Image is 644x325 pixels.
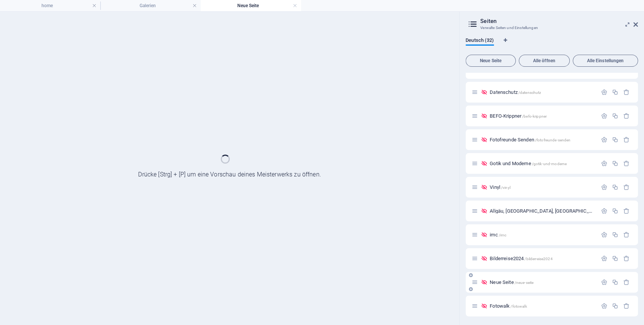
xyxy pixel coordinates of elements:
div: Duplizieren [612,208,618,214]
span: Klick, um Seite zu öffnen [490,161,567,166]
div: Entfernen [623,303,630,309]
span: Klick, um Seite zu öffnen [490,113,547,119]
div: Einstellungen [601,303,607,309]
div: Entfernen [623,113,630,119]
button: Alle öffnen [519,55,570,67]
div: Einstellungen [601,231,607,238]
div: Entfernen [623,279,630,285]
div: Einstellungen [601,208,607,214]
div: Einstellungen [601,184,607,190]
span: Bilderreise2024 [490,256,552,261]
div: Einstellungen [601,160,607,167]
span: /gotik-und-moderne [532,162,567,166]
span: /fotofreunde-senden [535,138,571,142]
div: Duplizieren [612,279,618,285]
span: Neue Seite [490,279,533,285]
div: Datenschutz/datenschutz [487,90,597,95]
span: Klick, um Seite zu öffnen [490,232,506,238]
button: Alle Einstellungen [573,55,638,67]
span: /imc [499,233,507,237]
button: Neue Seite [466,55,516,67]
div: Entfernen [623,208,630,214]
div: Entfernen [623,231,630,238]
div: Duplizieren [612,136,618,143]
div: Duplizieren [612,303,618,309]
div: Einstellungen [601,255,607,262]
div: Duplizieren [612,231,618,238]
div: Einstellungen [601,136,607,143]
div: Allgäu, [GEOGRAPHIC_DATA], [GEOGRAPHIC_DATA], [GEOGRAPHIC_DATA] [487,208,597,213]
div: Duplizieren [612,255,618,262]
div: BEFO-Krippner/befo-krippner [487,113,597,118]
span: Klick, um Seite zu öffnen [490,184,510,190]
span: Klick, um Seite zu öffnen [490,137,570,143]
span: Alle öffnen [522,58,566,63]
h4: Galerien [100,2,201,10]
div: Fotofreunde Senden/fotofreunde-senden [487,137,597,142]
div: Entfernen [623,136,630,143]
span: /vinyl [501,185,510,190]
div: Neue Seite/neue-seite [487,280,597,285]
h4: Neue Seite [201,2,301,10]
div: Duplizieren [612,89,618,95]
h3: Verwalte Seiten und Einstellungen [480,25,623,31]
div: Fotowalk/fotowalk [487,304,597,308]
div: Duplizieren [612,184,618,190]
div: Gotik und Moderne/gotik-und-moderne [487,161,597,166]
div: imc/imc [487,232,597,237]
span: /fotowalk [510,304,527,308]
span: Klick, um Seite zu öffnen [490,89,541,95]
div: Duplizieren [612,113,618,119]
div: Entfernen [623,89,630,95]
div: Einstellungen [601,89,607,95]
div: Einstellungen [601,279,607,285]
span: Deutsch (32) [466,36,494,46]
span: /bilderreise2024 [524,257,552,261]
h2: Seiten [480,18,638,25]
span: Klick, um Seite zu öffnen [490,303,527,309]
span: Neue Seite [469,58,512,63]
div: Entfernen [623,184,630,190]
div: Sprachen-Tabs [466,37,638,52]
span: /befo-krippner [522,114,547,118]
div: Entfernen [623,255,630,262]
div: Einstellungen [601,113,607,119]
div: Entfernen [623,160,630,167]
div: Bilderreise2024/bilderreise2024 [487,256,597,261]
span: Alle Einstellungen [576,58,635,63]
span: /datenschutz [518,90,541,95]
div: Vinyl/vinyl [487,185,597,190]
span: /neue-seite [515,281,534,285]
div: Duplizieren [612,160,618,167]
